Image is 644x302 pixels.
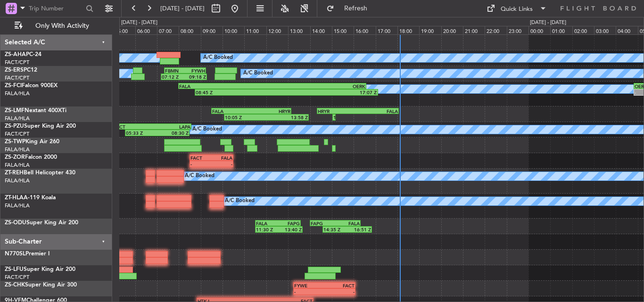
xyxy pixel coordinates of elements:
[5,155,57,160] a: ZS-ZORFalcon 2000
[376,26,397,34] div: 17:00
[157,130,189,136] div: 08:30 Z
[190,161,212,167] div: -
[266,114,308,120] div: 13:58 Z
[29,1,83,16] input: Trip Number
[5,282,25,288] span: ZS-CHK
[5,282,77,288] a: ZS-CHKSuper King Air 300
[5,67,37,73] a: ZS-ERSPC12
[114,124,152,130] div: FACT
[196,90,286,95] div: 08:45 Z
[211,161,232,167] div: -
[336,5,376,12] span: Refresh
[5,251,25,257] span: N770SL
[286,90,377,95] div: 17:07 Z
[318,108,358,114] div: HRYR
[279,227,301,232] div: 13:40 Z
[126,130,157,136] div: 05:33 Z
[25,23,99,29] span: Only With Activity
[5,52,26,57] span: ZS-AHA
[572,26,594,34] div: 02:00
[5,115,30,122] a: FALA/HLA
[5,108,66,114] a: ZS-LMFNextant 400XTi
[354,26,375,34] div: 16:00
[333,114,334,120] div: 15:03 Z
[358,108,398,114] div: FALA
[5,170,75,176] a: ZT-REHBell Helicopter 430
[5,267,75,272] a: ZS-LFUSuper King Air 200
[5,146,30,153] a: FALA/HLA
[225,194,255,208] div: A/C Booked
[332,26,354,34] div: 15:00
[5,139,25,145] span: ZS-TWP
[485,26,506,34] div: 22:00
[463,26,485,34] div: 21:00
[441,26,463,34] div: 20:00
[5,67,24,73] span: ZS-ERS
[530,19,566,27] div: [DATE] - [DATE]
[550,26,572,34] div: 01:00
[251,108,290,114] div: HRYR
[256,227,279,232] div: 11:30 Z
[211,155,232,161] div: FALA
[397,26,419,34] div: 18:00
[162,74,184,80] div: 07:12 Z
[152,124,190,130] div: LAPA
[165,68,185,73] div: FBMN
[190,155,212,161] div: FACT
[5,267,24,272] span: ZS-LFU
[160,4,205,13] span: [DATE] - [DATE]
[334,114,335,120] div: 15:11 Z
[5,83,58,89] a: ZS-FCIFalcon 900EX
[594,26,616,34] div: 03:00
[243,66,273,81] div: A/C Booked
[5,251,50,257] a: N770SLPremier I
[5,195,24,201] span: ZT-HLA
[324,283,355,288] div: FACT
[324,289,355,294] div: -
[528,26,550,34] div: 00:00
[310,26,332,34] div: 14:00
[5,90,30,97] a: FALA/HLA
[256,220,278,226] div: FALA
[322,1,379,16] button: Refresh
[5,170,24,176] span: ZT-REH
[225,114,266,120] div: 10:05 Z
[157,26,179,34] div: 07:00
[185,68,205,73] div: FYWH
[5,123,24,129] span: ZS-PZU
[5,195,56,201] a: ZT-HLAA-119 Koala
[501,5,533,14] div: Quick Links
[311,220,335,226] div: FAPG
[5,139,59,145] a: ZS-TWPKing Air 260
[10,18,102,33] button: Only With Activity
[5,155,25,160] span: ZS-ZOR
[266,26,288,34] div: 12:00
[201,26,223,34] div: 09:00
[121,19,157,27] div: [DATE] - [DATE]
[482,1,552,16] button: Quick Links
[323,227,347,232] div: 14:35 Z
[179,83,272,89] div: FALA
[5,274,29,281] a: FACT/CPT
[185,169,215,183] div: A/C Booked
[5,202,30,209] a: FALA/HLA
[5,123,76,129] a: ZS-PZUSuper King Air 200
[223,26,244,34] div: 10:00
[184,74,206,80] div: 09:18 Z
[212,108,251,114] div: FALA
[5,220,26,226] span: ZS-ODU
[507,26,528,34] div: 23:00
[294,289,324,294] div: -
[203,51,233,65] div: A/C Booked
[288,26,310,34] div: 13:00
[244,26,266,34] div: 11:00
[113,26,135,34] div: 05:00
[5,52,41,57] a: ZS-AHAPC-24
[192,122,222,137] div: A/C Booked
[419,26,441,34] div: 19:00
[5,177,30,184] a: FALA/HLA
[335,220,360,226] div: FALA
[5,108,25,114] span: ZS-LMF
[5,162,30,169] a: FALA/HLA
[5,74,29,82] a: FACT/CPT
